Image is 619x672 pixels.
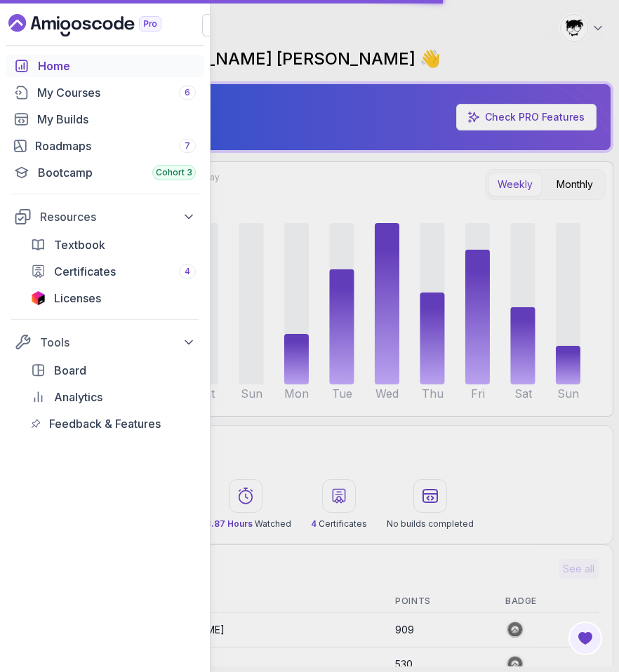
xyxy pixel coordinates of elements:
[6,55,204,77] a: home
[38,164,196,181] div: Bootcamp
[54,236,105,253] span: Textbook
[185,266,190,277] span: 4
[37,84,196,101] div: My Courses
[185,140,190,152] span: 7
[6,204,204,229] button: Resources
[54,389,102,405] span: Analytics
[54,290,101,307] span: Licenses
[40,334,196,351] div: Tools
[185,87,190,98] span: 6
[8,14,194,36] a: Landing page
[54,263,116,280] span: Certificates
[6,108,204,130] a: builds
[6,330,204,355] button: Tools
[22,234,204,256] a: textbook
[6,135,204,157] a: roadmaps
[38,58,196,74] div: Home
[22,359,204,382] a: board
[54,362,86,379] span: Board
[6,81,204,104] a: courses
[35,137,196,154] div: Roadmaps
[31,291,46,305] img: jetbrains icon
[37,111,196,128] div: My Builds
[22,412,204,435] a: feedback
[22,386,204,408] a: analytics
[568,621,602,655] button: Open Feedback Button
[49,415,161,432] span: Feedback & Features
[22,260,204,283] a: certificates
[22,287,204,309] a: licenses
[6,161,204,184] a: bootcamp
[156,167,192,178] span: Cohort 3
[40,208,196,225] div: Resources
